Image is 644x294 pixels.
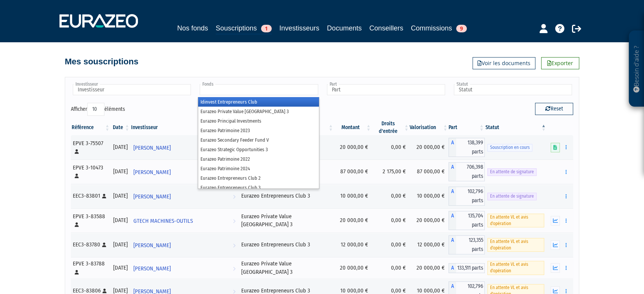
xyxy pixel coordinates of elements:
[334,208,372,233] td: 20 000,00 €
[75,222,79,227] i: [Français] Personne physique
[198,126,319,135] li: Eurazeo Patrimoine 2023
[456,187,485,206] span: 102,796 parts
[410,233,449,257] td: 12 000,00 €
[75,149,79,154] i: [Français] Personne physique
[113,143,128,151] div: [DATE]
[113,216,128,224] div: [DATE]
[449,162,485,181] div: A - Eurazeo Private Value Europe 3
[198,135,319,145] li: Eurazeo Secondary Feeder Fund V
[449,263,485,273] div: A - Eurazeo Private Value Europe 3
[133,238,171,252] span: [PERSON_NAME]
[487,193,537,200] span: En attente de signature
[449,187,456,206] span: A
[369,23,403,34] a: Conseillers
[59,14,138,28] img: 1732889491-logotype_eurazeo_blanc_rvb.png
[71,120,111,135] th: Référence : activer pour trier la colonne par ordre croissant
[130,237,239,252] a: [PERSON_NAME]
[261,25,272,32] span: 1
[73,213,108,229] div: EPVE 3-83588
[327,23,362,34] a: Documents
[449,187,485,206] div: A - Eurazeo Entrepreneurs Club 3
[449,235,485,254] div: A - Eurazeo Entrepreneurs Club 3
[485,120,547,135] th: Statut : activer pour trier la colonne par ordre d&eacute;croissant
[487,144,532,151] span: Souscription en cours
[372,257,410,279] td: 0,00 €
[233,238,235,252] i: Voir l'investisseur
[372,135,410,160] td: 0,00 €
[410,160,449,184] td: 87 000,00 €
[130,140,239,155] a: [PERSON_NAME]
[241,213,331,229] div: Eurazeo Private Value [GEOGRAPHIC_DATA] 3
[73,241,108,249] div: EEC3-83780
[241,192,331,200] div: Eurazeo Entrepreneurs Club 3
[456,25,467,32] span: 9
[65,57,138,66] h4: Mes souscriptions
[411,23,467,34] a: Commissions9
[372,208,410,233] td: 0,00 €
[334,233,372,257] td: 12 000,00 €
[449,263,456,273] span: A
[487,214,544,227] span: En attente VL et avis d'opération
[133,141,171,155] span: [PERSON_NAME]
[133,190,171,204] span: [PERSON_NAME]
[449,120,485,135] th: Part: activer pour trier la colonne par ordre croissant
[87,103,104,116] select: Afficheréléments
[241,260,331,276] div: Eurazeo Private Value [GEOGRAPHIC_DATA] 3
[233,214,235,228] i: Voir l'investisseur
[111,120,130,135] th: Date: activer pour trier la colonne par ordre croissant
[449,138,485,157] div: A - Eurazeo Private Value Europe 3
[216,23,272,35] a: Souscriptions1
[632,35,641,103] p: Besoin d'aide ?
[372,160,410,184] td: 2 175,00 €
[487,168,537,176] span: En attente de signature
[198,183,319,192] li: Eurazeo Entrepreneurs Club 3
[410,208,449,233] td: 20 000,00 €
[233,190,235,204] i: Voir l'investisseur
[456,235,485,254] span: 123,355 parts
[133,214,193,228] span: GTECH MACHINES-OUTILS
[198,164,319,173] li: Eurazeo Patrimoine 2024
[177,23,208,34] a: Nos fonds
[372,120,410,135] th: Droits d'entrée: activer pour trier la colonne par ordre croissant
[130,120,239,135] th: Investisseur: activer pour trier la colonne par ordre croissant
[130,164,239,179] a: [PERSON_NAME]
[449,235,456,254] span: A
[456,162,485,181] span: 706,398 parts
[198,116,319,126] li: Eurazeo Principal Investments
[198,107,319,116] li: Eurazeo Private Value [GEOGRAPHIC_DATA] 3
[73,164,108,180] div: EPVE 3-10473
[75,174,79,178] i: [Français] Personne physique
[449,138,456,157] span: A
[133,165,171,179] span: [PERSON_NAME]
[113,168,128,176] div: [DATE]
[449,211,485,230] div: A - Eurazeo Private Value Europe 3
[73,260,108,276] div: EPVE 3-83788
[241,241,331,249] div: Eurazeo Entrepreneurs Club 3
[102,194,106,198] i: [Français] Personne physique
[334,184,372,208] td: 10 000,00 €
[473,57,535,69] a: Voir les documents
[198,145,319,154] li: Eurazeo Strategic Opportunities 3
[198,173,319,183] li: Eurazeo Entrepreneurs Club 2
[334,135,372,160] td: 20 000,00 €
[75,270,79,275] i: [Français] Personne physique
[487,238,544,252] span: En attente VL et avis d'opération
[103,289,107,293] i: [Français] Personne physique
[130,260,239,276] a: [PERSON_NAME]
[410,120,449,135] th: Valorisation: activer pour trier la colonne par ordre croissant
[113,192,128,200] div: [DATE]
[487,261,544,275] span: En attente VL et avis d'opération
[73,139,108,156] div: EPVE 3-75507
[71,103,125,116] label: Afficher éléments
[73,192,108,200] div: EEC3-83801
[102,243,106,247] i: [Français] Personne physique
[334,120,372,135] th: Montant: activer pour trier la colonne par ordre croissant
[456,211,485,230] span: 135,704 parts
[334,257,372,279] td: 20 000,00 €
[130,189,239,204] a: [PERSON_NAME]
[198,97,319,107] li: Idinvest Entrepreneurs Club
[372,233,410,257] td: 0,00 €
[372,184,410,208] td: 0,00 €
[198,154,319,164] li: Eurazeo Patrimoine 2022
[541,57,579,69] a: Exporter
